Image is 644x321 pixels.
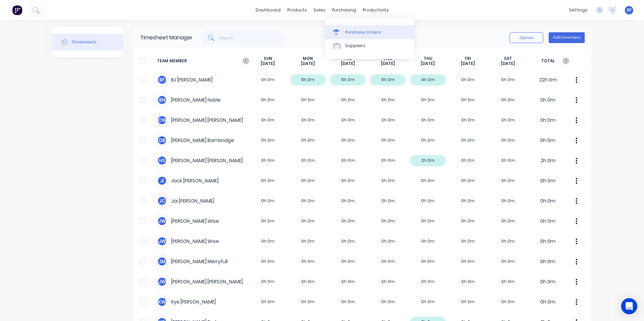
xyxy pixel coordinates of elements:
div: products [284,5,310,15]
span: FRI [465,56,471,61]
div: sales [310,5,329,15]
div: Timesheets [71,39,97,45]
a: Suppliers [325,39,414,52]
span: [DATE] [261,61,275,66]
div: productivity [359,5,392,15]
span: SAT [504,56,512,61]
img: Factory [12,5,22,15]
span: [DATE] [461,61,475,66]
span: THU [424,56,432,61]
span: [DATE] [381,61,395,66]
div: Purchase Orders [345,29,381,35]
div: Open Intercom Messenger [621,298,637,314]
span: BF [627,7,632,13]
span: [DATE] [301,61,315,66]
span: SUN [264,56,272,61]
span: [DATE] [341,61,355,66]
span: [DATE] [421,61,435,66]
div: purchasing [329,5,359,15]
div: Timesheet Manager [140,34,193,42]
span: TOTAL [528,56,568,66]
span: MON [303,56,313,61]
input: Search... [220,31,285,44]
div: settings [566,5,591,15]
a: dashboard [252,5,284,15]
button: Timesheets [53,34,123,50]
span: [DATE] [501,61,515,66]
button: Options [510,32,543,43]
span: TEAM MEMBER [157,56,248,66]
button: Add timesheet [549,32,585,43]
div: Suppliers [345,43,365,49]
a: Purchase Orders [325,25,414,39]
